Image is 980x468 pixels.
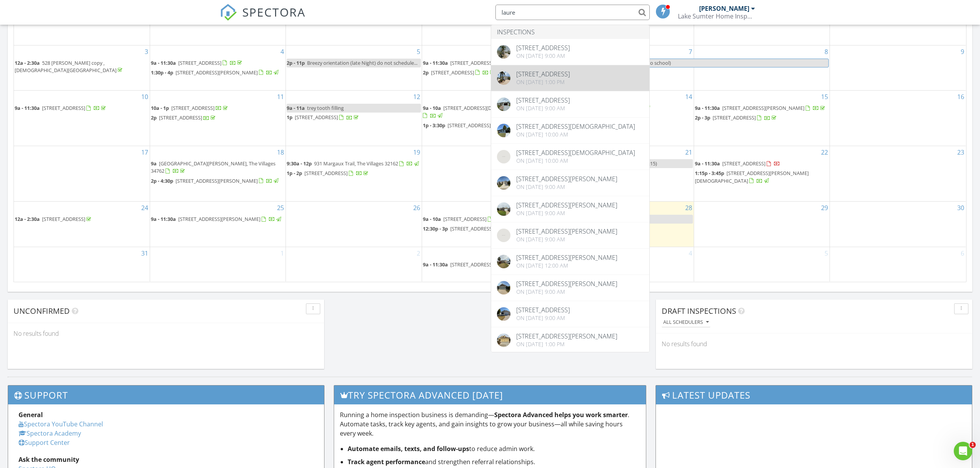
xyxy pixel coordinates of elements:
td: Go to September 2, 2025 [286,247,422,281]
div: On [DATE] 9:00 am [516,105,570,111]
img: 8053584%2Fcover_photos%2FBAFGIdcffLpwacCdA3tr%2Foriginal.8053584-1738880773162 [497,281,510,295]
span: 1:15p - 3:45p [695,170,724,177]
a: 2p - 4:30p [STREET_ADDRESS][PERSON_NAME] [151,177,280,184]
input: Search everything... [495,5,650,20]
span: 1p - 3:30p [423,122,445,129]
span: 1p [287,114,292,121]
a: 9a - 11:30a [STREET_ADDRESS][PERSON_NAME] [695,104,829,113]
a: Go to August 30, 2025 [956,202,966,214]
a: Go to August 19, 2025 [412,146,422,158]
span: 1p - 2p [287,170,302,177]
a: Go to September 5, 2025 [823,247,830,259]
a: 12a - 2:30a 528 [PERSON_NAME] copy , [DEMOGRAPHIC_DATA][GEOGRAPHIC_DATA] [15,59,124,74]
span: [STREET_ADDRESS] [448,122,491,129]
div: [STREET_ADDRESS][DEMOGRAPHIC_DATA] [516,150,635,156]
span: 931 Margaux Trail, The Villages 32162 [314,160,398,167]
div: On [DATE] 12:00 am [516,263,617,269]
span: SPECTORA [242,4,306,20]
div: [STREET_ADDRESS][DEMOGRAPHIC_DATA] [516,123,635,130]
iframe: Intercom live chat [954,442,972,460]
span: [STREET_ADDRESS] [431,69,474,76]
img: 8282951%2Fcover_photos%2FLY2B9mW2LeGZIwESsfjH%2Foriginal.8282951-1741616449926 [497,202,510,216]
span: [GEOGRAPHIC_DATA][PERSON_NAME], The Villages 34762 [151,160,275,174]
a: Go to September 2, 2025 [415,247,422,259]
a: 1:15p - 3:45p [STREET_ADDRESS][PERSON_NAME][DEMOGRAPHIC_DATA] [695,170,809,184]
span: 1:30p - 4p [151,69,173,76]
img: The Best Home Inspection Software - Spectora [220,4,237,21]
td: Go to August 25, 2025 [150,202,286,247]
a: Go to August 26, 2025 [412,202,422,214]
li: to reduce admin work. [348,444,640,453]
td: Go to September 1, 2025 [150,247,286,281]
a: Go to August 24, 2025 [140,202,150,214]
strong: Automate emails, texts, and follow-ups [348,444,469,453]
a: 1p [STREET_ADDRESS] [287,113,421,122]
a: Go to August 29, 2025 [819,202,830,214]
span: trey tooth filling [307,104,344,111]
span: [STREET_ADDRESS][PERSON_NAME] [178,215,260,222]
div: [STREET_ADDRESS] [516,71,570,77]
a: Spectora YouTube Channel [19,420,103,428]
div: [STREET_ADDRESS] [516,45,570,51]
a: 9a - 11:30a [STREET_ADDRESS] [15,104,149,113]
td: Go to August 9, 2025 [830,45,966,91]
span: 2p [151,114,157,121]
a: Go to August 12, 2025 [412,91,422,103]
a: 2p [STREET_ADDRESS] [151,113,285,123]
a: Go to August 22, 2025 [819,146,830,158]
a: 10a - 1p [STREET_ADDRESS] [151,104,229,111]
span: 9:30a - 12p [287,160,312,167]
td: Go to August 18, 2025 [150,146,286,202]
div: On [DATE] 9:00 am [516,236,617,242]
span: 9a [151,160,157,167]
div: [STREET_ADDRESS][PERSON_NAME] [516,202,617,208]
p: Running a home inspection business is demanding— . Automate tasks, track key agents, and gain ins... [340,410,640,438]
a: 9a - 10a [STREET_ADDRESS][DEMOGRAPHIC_DATA] [423,104,557,120]
span: 9a - 11a [287,104,305,111]
a: Go to August 14, 2025 [684,91,694,103]
a: 2p [STREET_ADDRESS] [423,68,557,77]
div: On [DATE] 9:00 am [516,53,570,59]
a: Spectora Academy [19,429,81,438]
div: On [DATE] 9:00 am [516,289,617,295]
td: Go to September 3, 2025 [422,247,558,281]
div: On [DATE] 1:00 pm [516,79,570,85]
a: Go to August 5, 2025 [415,45,422,58]
a: 1p [STREET_ADDRESS] [287,114,360,121]
a: 1p - 2p [STREET_ADDRESS] [287,170,370,177]
span: 9a - 11:30a [423,59,448,66]
td: Go to August 31, 2025 [14,247,150,281]
td: Go to August 8, 2025 [694,45,830,91]
td: Go to September 6, 2025 [830,247,966,281]
a: Go to August 10, 2025 [140,91,150,103]
a: Go to August 11, 2025 [275,91,286,103]
td: Go to August 10, 2025 [14,91,150,146]
span: 528 [PERSON_NAME] copy , [DEMOGRAPHIC_DATA][GEOGRAPHIC_DATA] [15,59,117,74]
div: Ask the community [19,455,314,464]
strong: General [19,411,43,419]
td: Go to August 30, 2025 [830,202,966,247]
span: 12a - 2:30a [15,215,40,222]
td: Go to August 13, 2025 [422,91,558,146]
img: 9253146%2Fcover_photos%2FwZo8QWpBjX3Gn21GYMd4%2Foriginal.jpg [497,71,510,85]
a: 2p - 3p [STREET_ADDRESS] [695,114,778,121]
a: Go to August 18, 2025 [275,146,286,158]
a: 12a - 2:30a [STREET_ADDRESS] [15,215,93,222]
td: Go to August 29, 2025 [694,202,830,247]
div: On [DATE] 10:00 am [516,131,635,138]
a: 9a - 11:30a [STREET_ADDRESS][PERSON_NAME] [151,215,282,222]
div: [STREET_ADDRESS] [516,307,570,313]
span: Breezy orientation (late Night) do not schedule... [307,59,417,66]
a: 1p - 3:30p [STREET_ADDRESS] [423,121,557,130]
a: 9a - 11:30a [STREET_ADDRESS] [423,59,515,66]
td: Go to August 12, 2025 [286,91,422,146]
span: [STREET_ADDRESS] [713,114,756,121]
a: 12:30p - 3p [STREET_ADDRESS] [423,224,557,234]
div: On [DATE] 9:00 am [516,315,570,321]
a: 9a - 11:30a [STREET_ADDRESS] [15,104,107,111]
a: Go to August 4, 2025 [279,45,286,58]
a: Go to August 28, 2025 [684,202,694,214]
div: On [DATE] 9:00 am [516,210,617,216]
a: 2p - 4:30p [STREET_ADDRESS][PERSON_NAME] [151,177,285,186]
a: Go to August 31, 2025 [140,247,150,259]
